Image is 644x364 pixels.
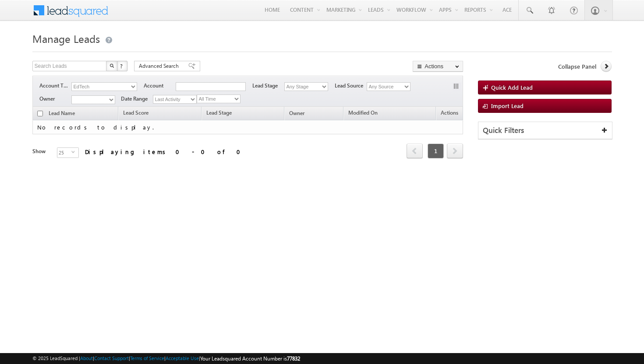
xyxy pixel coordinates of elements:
span: Lead Score [123,109,149,116]
div: Quick Filters [478,122,612,139]
span: Manage Leads [32,31,100,45]
span: Account Type [39,82,71,90]
a: Modified On [344,108,382,119]
span: Quick Add Lead [491,84,533,91]
a: Acceptable Use [166,355,199,361]
span: next [447,143,463,158]
input: Check all records [37,111,43,116]
span: Import Lead [491,102,524,109]
span: ? [120,62,124,70]
span: © 2025 LeadSquared | | | | | [32,354,300,363]
span: Your Leadsquared Account Number is [200,355,300,362]
a: next [447,144,463,158]
button: ? [117,61,127,71]
img: Search [110,63,114,68]
span: Owner [289,110,304,116]
a: About [80,355,93,361]
span: Lead Stage [252,82,284,90]
span: Lead Stage [206,109,232,116]
span: 1 [428,143,444,158]
span: Actions [436,108,463,119]
span: Advanced Search [139,62,181,70]
a: Lead Stage [202,108,236,119]
span: Account [144,82,176,90]
span: Modified On [348,109,378,116]
a: Lead Score [119,108,153,119]
span: 25 [57,148,71,157]
a: Lead Name [44,108,79,120]
a: prev [407,144,423,158]
span: Date Range [121,95,153,103]
div: Show [32,147,50,155]
span: Lead Source [335,82,367,90]
button: Actions [413,61,463,72]
span: prev [407,143,423,158]
a: Contact Support [94,355,129,361]
div: Displaying items 0 - 0 of 0 [85,147,246,157]
span: Collapse Panel [558,63,596,70]
span: 77832 [287,355,300,362]
td: No records to display. [32,120,464,135]
a: Terms of Service [130,355,164,361]
span: select [71,150,78,154]
span: Owner [39,95,71,103]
